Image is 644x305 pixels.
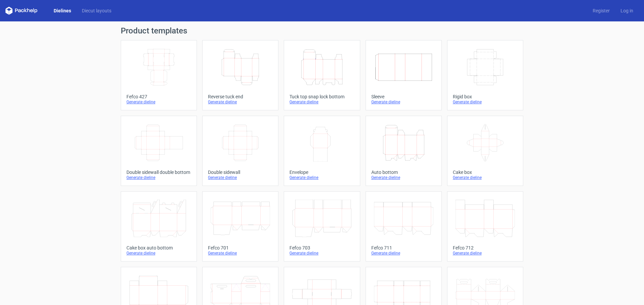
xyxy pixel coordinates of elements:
[208,94,273,99] div: Reverse tuck end
[121,116,197,186] a: Double sidewall double bottomGenerate dieline
[447,191,523,262] a: Fefco 712Generate dieline
[48,7,76,14] a: Dielines
[447,116,523,186] a: Cake boxGenerate dieline
[126,175,191,180] div: Generate dieline
[289,94,354,99] div: Tuck top snap lock bottom
[121,40,197,110] a: Fefco 427Generate dieline
[371,250,436,256] div: Generate dieline
[453,250,518,256] div: Generate dieline
[453,94,518,99] div: Rigid box
[366,116,442,186] a: Auto bottomGenerate dieline
[615,7,639,14] a: Log in
[453,170,518,175] div: Cake box
[202,116,278,186] a: Double sidewallGenerate dieline
[208,250,273,256] div: Generate dieline
[289,245,354,250] div: Fefco 703
[371,99,436,105] div: Generate dieline
[284,191,360,262] a: Fefco 703Generate dieline
[126,99,191,105] div: Generate dieline
[289,250,354,256] div: Generate dieline
[76,7,117,14] a: Diecut layouts
[366,191,442,262] a: Fefco 711Generate dieline
[208,245,273,250] div: Fefco 701
[371,245,436,250] div: Fefco 711
[126,94,191,99] div: Fefco 427
[289,170,354,175] div: Envelope
[121,27,523,35] h1: Product templates
[208,99,273,105] div: Generate dieline
[284,116,360,186] a: EnvelopeGenerate dieline
[289,99,354,105] div: Generate dieline
[371,94,436,99] div: Sleeve
[289,175,354,180] div: Generate dieline
[121,191,197,262] a: Cake box auto bottomGenerate dieline
[453,245,518,250] div: Fefco 712
[371,170,436,175] div: Auto bottom
[126,250,191,256] div: Generate dieline
[126,245,191,250] div: Cake box auto bottom
[208,170,273,175] div: Double sidewall
[453,99,518,105] div: Generate dieline
[202,191,278,262] a: Fefco 701Generate dieline
[208,175,273,180] div: Generate dieline
[126,170,191,175] div: Double sidewall double bottom
[366,40,442,110] a: SleeveGenerate dieline
[202,40,278,110] a: Reverse tuck endGenerate dieline
[447,40,523,110] a: Rigid boxGenerate dieline
[371,175,436,180] div: Generate dieline
[587,7,615,14] a: Register
[284,40,360,110] a: Tuck top snap lock bottomGenerate dieline
[453,175,518,180] div: Generate dieline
